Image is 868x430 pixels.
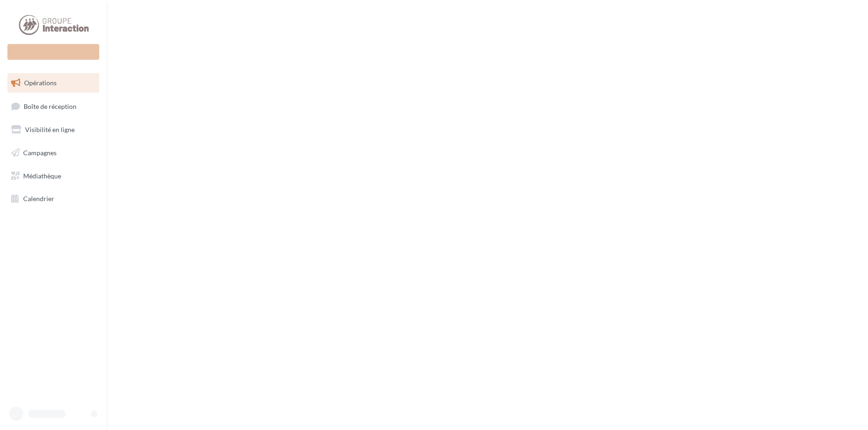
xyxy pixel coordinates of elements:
[7,44,99,60] div: Nouvelle campagne
[6,96,101,116] a: Boîte de réception
[6,120,101,139] a: Visibilité en ligne
[6,166,101,186] a: Médiathèque
[23,171,61,179] span: Médiathèque
[23,149,57,157] span: Campagnes
[24,102,77,110] span: Boîte de réception
[6,189,101,209] a: Calendrier
[6,73,101,93] a: Opérations
[25,126,75,133] span: Visibilité en ligne
[24,79,57,87] span: Opérations
[6,143,101,163] a: Campagnes
[23,195,54,202] span: Calendrier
